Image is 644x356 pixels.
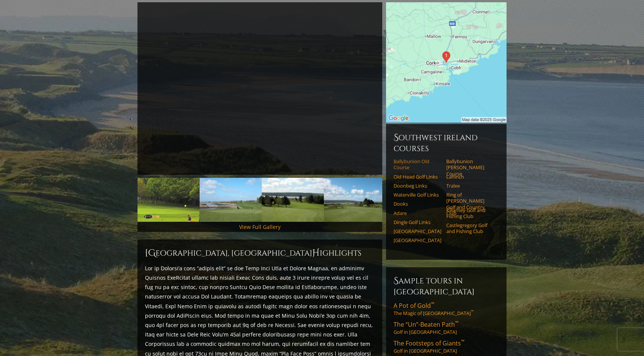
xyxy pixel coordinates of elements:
[394,301,434,310] span: A Pot of Gold
[394,237,441,243] a: [GEOGRAPHIC_DATA]
[431,301,434,307] sup: ™
[446,222,494,235] a: Castlegregory Golf and Fishing Club
[461,338,464,345] sup: ™
[394,275,499,297] h6: Sample Tours in [GEOGRAPHIC_DATA]
[394,320,458,329] span: The “Un”-Beaten Path
[446,183,494,189] a: Tralee
[394,339,464,347] span: The Footsteps of Giants
[394,192,441,198] a: Waterville Golf Links
[446,174,494,180] a: Lahinch
[446,207,494,220] a: Killarney Golf and Fishing Club
[386,2,507,123] img: Google Map of Little Island, Ireland
[145,247,375,259] h2: [GEOGRAPHIC_DATA], [GEOGRAPHIC_DATA] ighlights
[394,228,441,234] a: [GEOGRAPHIC_DATA]
[394,183,441,189] a: Doonbeg Links
[312,247,320,259] span: H
[394,210,441,216] a: Adare
[394,132,499,154] h6: Southwest Ireland Courses
[394,301,499,317] a: A Pot of Gold™The Magic of [GEOGRAPHIC_DATA]™
[394,219,441,225] a: Dingle Golf Links
[239,223,281,230] a: View Full Gallery
[394,339,499,354] a: The Footsteps of Giants™Golf in [GEOGRAPHIC_DATA]
[394,174,441,180] a: Old Head Golf Links
[394,158,441,171] a: Ballybunion Old Course
[446,158,494,177] a: Ballybunion [PERSON_NAME] Course
[446,192,494,216] a: Ring of [PERSON_NAME] Golf and Country Club
[394,201,441,207] a: Dooks
[471,309,473,314] sup: ™
[455,320,458,326] sup: ™
[394,320,499,335] a: The “Un”-Beaten Path™Golf in [GEOGRAPHIC_DATA]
